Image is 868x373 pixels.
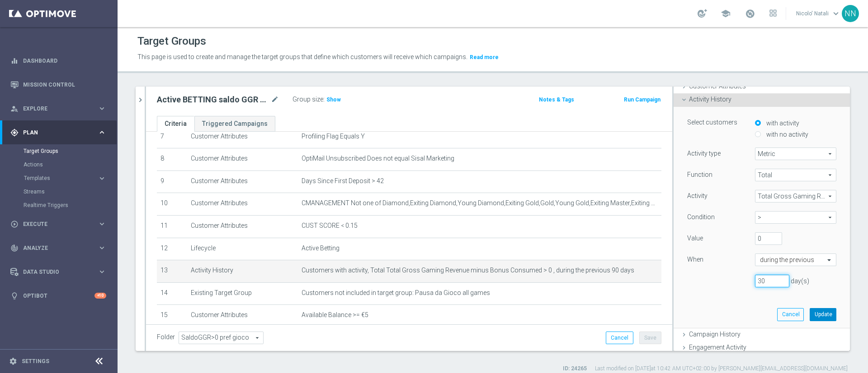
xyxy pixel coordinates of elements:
[10,57,107,64] div: equalizer Dashboard
[10,292,107,299] button: lightbulb Optibot +10
[777,308,804,321] button: Cancel
[10,105,107,112] button: person_search Explore keyboard_arrow_right
[23,49,106,73] a: Dashboard
[98,244,106,252] i: keyboard_arrow_right
[157,238,187,260] td: 12
[538,95,575,105] button: Notes & Tags
[98,128,106,137] i: keyboard_arrow_right
[302,244,340,252] span: Active Betting
[595,365,848,373] label: Last modified on [DATE] at 10:42 AM UTC+02:00 by [PERSON_NAME][EMAIL_ADDRESS][DOMAIN_NAME]
[10,57,19,65] i: equalizer
[157,305,187,327] td: 15
[687,213,715,221] label: Condition
[24,158,117,171] div: Actions
[302,133,365,140] span: Profiling Flag Equals Y
[10,105,19,113] i: person_search
[23,284,94,308] a: Optibot
[23,221,98,227] span: Execute
[9,357,17,365] i: settings
[10,284,106,308] div: Optibot
[194,116,275,132] a: Triggered Campaigns
[302,199,658,207] span: CMANAGEMENT Not one of Diamond,Exiting Diamond,Young Diamond,Exiting Gold,Gold,Young Gold,Exiting...
[187,148,298,171] td: Customer Attributes
[24,175,107,182] button: Templates keyboard_arrow_right
[842,5,859,22] div: NN
[157,116,194,132] a: Criteria
[689,83,746,90] span: Customer Attributes
[623,95,661,105] button: Run Campaign
[10,81,107,88] button: Mission Control
[795,7,842,20] a: Nicolo' Natalikeyboard_arrow_down
[469,52,500,62] button: Read more
[10,129,19,137] i: gps_fixed
[563,365,587,373] label: ID: 24265
[157,148,187,171] td: 8
[689,96,731,103] span: Activity History
[764,130,808,138] label: with no activity
[136,87,145,113] button: chevron_right
[23,130,98,135] span: Plan
[10,244,19,252] i: track_changes
[687,234,703,242] label: Value
[10,244,107,252] button: track_changes Analyze keyboard_arrow_right
[94,293,106,299] div: +10
[606,332,633,344] button: Cancel
[24,188,94,195] a: Streams
[187,215,298,238] td: Customer Attributes
[187,170,298,193] td: Customer Attributes
[157,260,187,283] td: 13
[98,267,106,276] i: keyboard_arrow_right
[302,177,384,185] span: Days Since First Deposit > 42
[10,268,98,276] div: Data Studio
[24,144,117,158] div: Target Groups
[98,220,106,228] i: keyboard_arrow_right
[24,147,94,155] a: Target Groups
[24,185,117,198] div: Streams
[271,94,279,105] i: mode_edit
[323,96,325,103] label: :
[764,119,799,127] label: with activity
[137,35,206,48] h1: Target Groups
[689,331,741,338] span: Campaign History
[326,97,341,103] span: Show
[157,193,187,216] td: 10
[24,175,89,181] span: Templates
[24,161,94,168] a: Actions
[187,126,298,148] td: Customer Attributes
[687,192,708,200] label: Activity
[10,220,98,228] div: Execute
[10,268,107,276] button: Data Studio keyboard_arrow_right
[23,245,98,251] span: Analyze
[302,155,454,162] span: OptiMail Unsubscribed Does not equal Sisal Marketing
[23,106,98,111] span: Explore
[10,244,98,252] div: Analyze
[157,333,175,341] label: Folder
[10,221,107,228] button: play_circle_outline Execute keyboard_arrow_right
[24,171,117,185] div: Templates
[187,193,298,216] td: Customer Attributes
[157,126,187,148] td: 7
[292,96,323,103] label: Group size
[22,359,49,364] a: Settings
[187,260,298,283] td: Activity History
[302,311,368,319] span: Available Balance >= €5
[157,215,187,238] td: 11
[687,149,721,157] label: Activity type
[23,73,106,97] a: Mission Control
[187,282,298,305] td: Existing Target Group
[136,96,145,104] i: chevron_right
[24,175,98,181] div: Templates
[10,292,19,300] i: lightbulb
[302,267,634,274] span: Customers with activity, Total Total Gross Gaming Revenue minus Bonus Consumed > 0 , during the p...
[157,170,187,193] td: 9
[302,222,358,230] span: CUST SCORE < 0.15
[10,73,106,97] div: Mission Control
[639,332,661,344] button: Save
[831,9,841,18] span: keyboard_arrow_down
[98,174,106,183] i: keyboard_arrow_right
